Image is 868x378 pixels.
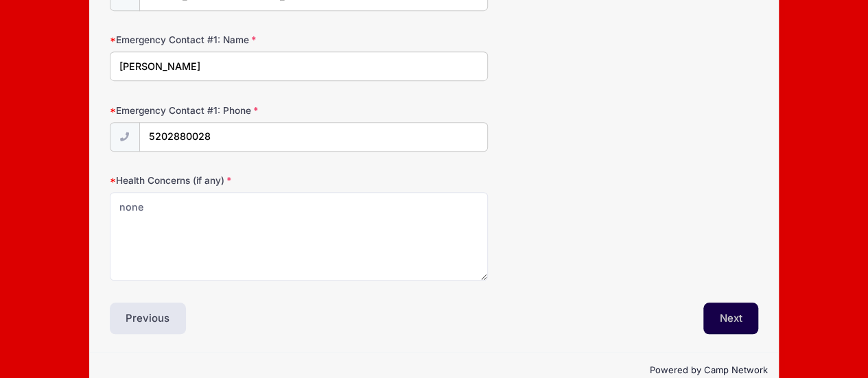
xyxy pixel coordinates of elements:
[110,303,187,334] button: Previous
[139,122,488,152] input: (xxx) xxx-xxxx
[110,104,326,117] label: Emergency Contact #1: Phone
[703,303,759,334] button: Next
[101,364,768,377] p: Powered by Camp Network
[110,33,326,47] label: Emergency Contact #1: Name
[110,192,489,281] textarea: none
[110,174,326,187] label: Health Concerns (if any)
